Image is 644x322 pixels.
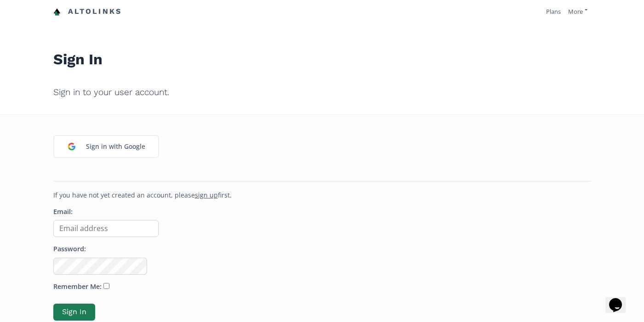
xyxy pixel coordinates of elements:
[53,244,86,254] label: Password:
[81,137,150,156] div: Sign in with Google
[53,8,61,16] img: favicon-32x32.png
[53,81,591,104] h2: Sign in to your user account.
[195,191,218,199] a: sign up
[53,135,159,158] a: Sign in with Google
[62,137,81,156] img: google_login_logo_184.png
[53,4,122,19] a: Altolinks
[568,7,587,16] a: More
[53,304,95,321] button: Sign In
[546,7,561,16] a: Plans
[53,220,159,237] input: Email address
[53,207,73,217] label: Email:
[605,285,635,313] iframe: chat widget
[53,191,591,200] p: If you have not yet created an account, please first.
[53,30,591,73] h1: Sign In
[53,282,102,292] label: Remember Me:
